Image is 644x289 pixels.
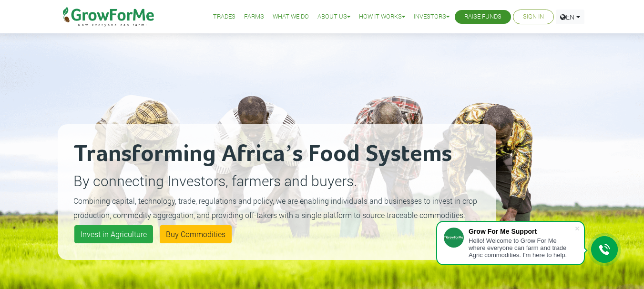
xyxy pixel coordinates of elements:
[464,12,501,22] a: Raise Funds
[523,12,544,22] a: Sign In
[414,12,450,22] a: Investors
[469,228,574,235] div: Grow For Me Support
[73,140,480,169] h2: Transforming Africa’s Food Systems
[244,12,264,22] a: Farms
[469,237,574,259] div: Hello! Welcome to Grow For Me where everyone can farm and trade Agric commodities. I'm here to help.
[73,196,477,220] small: Combining capital, technology, trade, regulations and policy, we are enabling individuals and bus...
[74,225,153,243] a: Invest in Agriculture
[317,12,350,22] a: About Us
[73,170,480,191] p: By connecting Investors, farmers and buyers.
[359,12,405,22] a: How it Works
[273,12,309,22] a: What We Do
[556,10,584,24] a: EN
[160,225,232,243] a: Buy Commodities
[213,12,235,22] a: Trades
